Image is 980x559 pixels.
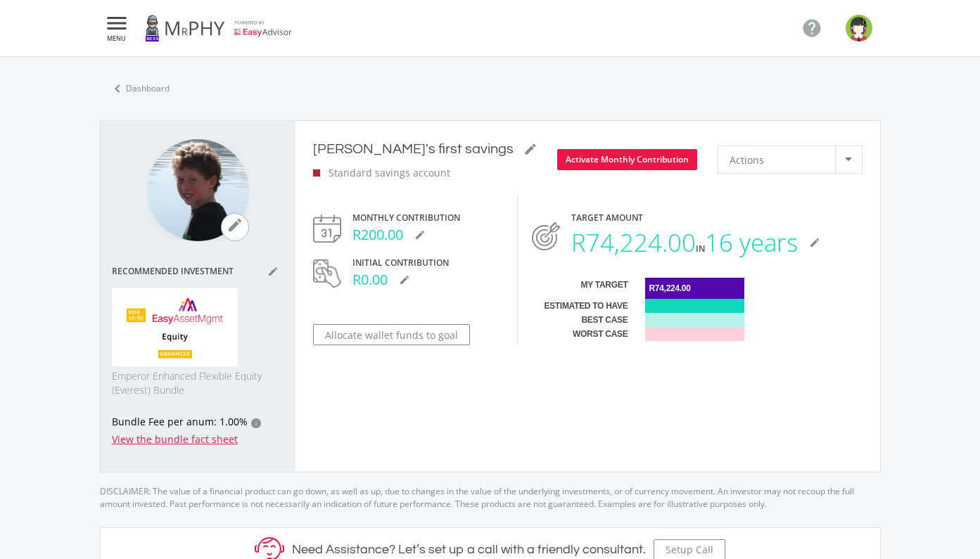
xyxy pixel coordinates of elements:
[645,278,744,299] div: R74,224.00
[414,229,426,240] i: mode_edit
[313,139,542,160] h3: [PERSON_NAME]'s first savings
[313,259,341,288] img: lumpsum-icon.png
[313,324,470,345] button: Allocate wallet funds to goal
[112,369,284,397] span: Emperor Enhanced Flexible Equity (Everest) Bundle
[532,278,628,299] div: My Target
[112,288,238,366] img: EMPBundle_EEquity.png
[352,212,504,224] div: Monthly Contribution
[409,224,431,245] button: mode_edit
[292,542,646,558] h5: Need Assistance? Let’s set up a call with a friendly consultant.
[846,15,872,41] img: default-avatar-short-hair-girl.png
[532,222,560,250] img: target-icon.svg
[266,266,280,277] i: mode_edit
[100,473,881,510] p: DISCLAIMER: The value of a financial product can go down, as well as up, due to changes in the va...
[104,15,129,32] i: 
[100,14,134,42] button:  MENU
[696,243,705,255] span: in
[112,432,238,446] a: View the bundle fact sheet
[251,418,261,428] div: i
[519,139,542,160] button: mode_edit
[104,35,129,41] span: MENU
[532,313,628,327] div: Best case
[313,165,542,180] div: Standard savings account
[352,257,504,269] div: Initial Contribution
[571,212,862,224] div: Target Amount
[112,414,284,432] div: Bundle Fee per anum: 1.00%
[803,232,826,253] button: mode_edit
[730,146,764,173] span: Actions
[262,261,284,282] button: mode_edit
[571,224,798,261] div: R74,224.00 16 years
[532,299,628,313] div: Estimated to have
[221,213,249,241] button: mode_edit
[352,224,504,245] div: R200.00
[313,214,341,243] img: calendar-icon.svg
[557,149,697,170] button: Activate Monthly Contribution
[399,274,410,285] i: mode_edit
[801,18,822,39] i: 
[112,266,262,276] span: Recommended Investment
[809,237,820,248] i: mode_edit
[227,217,243,233] i: mode_edit
[532,327,628,341] div: Worst case
[523,142,537,156] i: mode_edit
[796,12,828,44] a: 
[109,80,126,97] i: chevron_left
[393,269,416,290] button: mode_edit
[100,74,179,103] a: chevron_leftDashboard
[352,269,504,290] div: R0.00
